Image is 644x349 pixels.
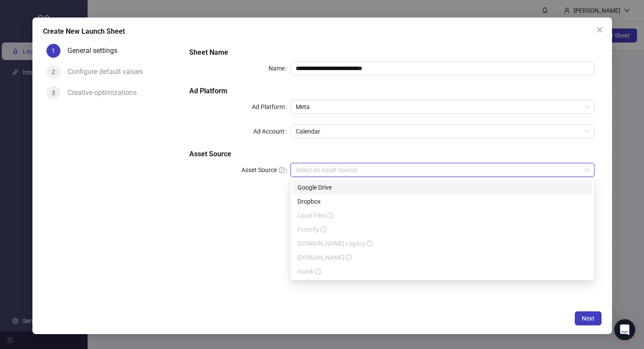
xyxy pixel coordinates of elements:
div: Dropbox [297,197,587,206]
div: Configure default values [67,65,150,79]
button: Close [593,23,607,37]
span: Meta [296,100,589,113]
span: Frontify [297,226,326,233]
div: Create New Launch Sheet [43,26,602,37]
span: 2 [52,68,55,75]
div: Frontify [292,222,592,236]
div: Google Drive [297,183,587,192]
span: Local Files [297,212,333,219]
span: 1 [52,47,55,54]
span: [DOMAIN_NAME] [297,254,352,261]
label: Name [269,61,290,75]
span: info-circle [367,240,373,247]
div: Creative optimizations [67,86,144,100]
span: Next [582,315,594,322]
div: Iconik [292,264,592,278]
span: info-circle [327,212,333,219]
label: Ad Platform [252,100,290,114]
span: question-circle [279,167,285,173]
div: Google Drive [292,180,592,194]
span: [DOMAIN_NAME] Legacy [297,240,373,247]
span: info-circle [315,268,321,275]
div: Frame.io [292,250,592,264]
div: Open Intercom Messenger [614,319,635,340]
span: Iconik [297,268,321,275]
div: Local Files [292,208,592,222]
label: Asset Source [241,163,290,177]
h5: Ad Platform [189,86,594,96]
div: General settings [67,44,124,58]
div: Frame.io Legacy [292,236,592,250]
label: Ad Account [253,124,290,138]
div: Dropbox [292,194,592,208]
button: Next [575,311,602,325]
span: info-circle [320,226,326,233]
input: Name [290,61,594,75]
span: Calendar [296,125,589,138]
span: close [596,26,603,33]
span: info-circle [346,254,352,261]
h5: Sheet Name [189,47,594,58]
span: 3 [52,89,55,96]
h5: Asset Source [189,149,594,159]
